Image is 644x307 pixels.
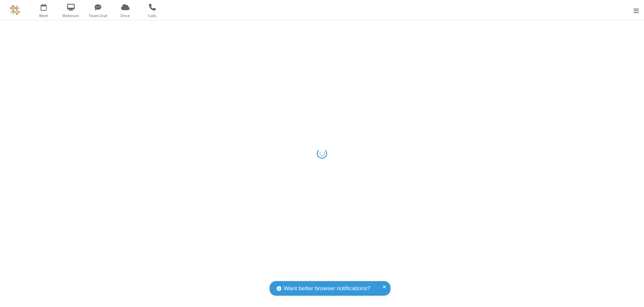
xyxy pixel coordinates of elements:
[113,13,138,19] span: Drive
[31,13,56,19] span: Meet
[86,13,111,19] span: Team Chat
[10,5,20,15] img: QA Selenium DO NOT DELETE OR CHANGE
[284,284,370,293] span: Want better browser notifications?
[140,13,165,19] span: Calls
[58,13,84,19] span: Webinars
